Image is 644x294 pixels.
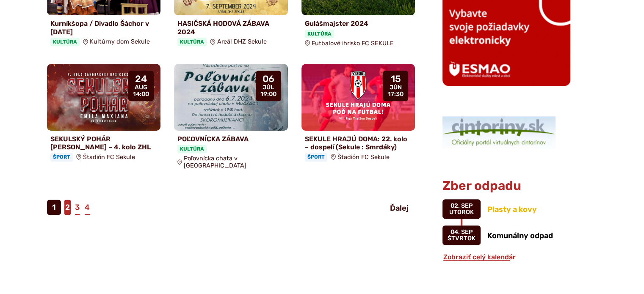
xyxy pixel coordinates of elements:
span: Ďalej [390,203,409,213]
h3: Zber odpadu [442,179,570,193]
span: 06 [260,74,276,84]
span: štvrtok [448,235,475,242]
a: Ďalej [383,201,415,216]
span: Kultúra [177,145,207,153]
span: 19:00 [260,91,276,98]
span: Komunálny odpad [487,231,553,240]
span: Plasty a kovy [487,205,537,214]
a: SEKULE HRAJÚ DOMA: 22. kolo – dospelí (Sekule : Smrdáky) ŠportŠtadión FC Sekule 15 jún 17:30 [301,64,415,165]
img: 1.png [442,116,556,148]
span: 1 [47,200,61,215]
span: Futbalové ihrisko FC SEKULE [312,40,394,47]
span: Šport [50,153,73,161]
a: Plasty a kovy 02. sep utorok [442,199,570,219]
span: Poľovnícka chata v [GEOGRAPHIC_DATA] [184,155,285,169]
a: SEKULSKÝ POHÁR [PERSON_NAME] – 4. kolo ZHL ŠportŠtadión FC Sekule 24 aug 14:00 [47,64,161,165]
a: 3 [74,200,80,215]
a: Komunálny odpad 04. sep štvrtok [442,225,570,245]
span: júl [260,84,276,91]
span: utorok [449,209,474,216]
span: Šport [305,153,327,161]
h4: Gulášmajster 2024 [305,19,412,27]
h4: SEKULE HRAJÚ DOMA: 22. kolo – dospelí (Sekule : Smrdáky) [305,135,412,151]
span: 02. sep [451,202,473,209]
span: jún [388,84,404,91]
span: Štadión FC Sekule [337,154,390,161]
a: 2 [64,200,71,215]
span: 04. sep [451,228,473,236]
span: Kultúra [50,38,80,46]
span: 15 [388,74,404,84]
h4: HASIČSKÁ HODOVÁ ZÁBAVA 2024 [177,19,285,36]
span: Kultúra [305,30,334,38]
span: 17:30 [388,91,404,98]
a: 4 [84,200,91,215]
span: 24 [133,74,149,84]
a: POĽOVNÍCKA ZÁBAVA KultúraPoľovnícka chata v [GEOGRAPHIC_DATA] 06 júl 19:00 [174,64,288,173]
a: Zobraziť celý kalendár [442,253,517,261]
h4: SEKULSKÝ POHÁR [PERSON_NAME] – 4. kolo ZHL [50,135,158,151]
span: Kultúrny dom Sekule [90,38,150,45]
span: Štadión FC Sekule [83,154,135,161]
span: Areál DHZ Sekule [217,38,267,45]
span: 14:00 [133,91,149,98]
span: Kultúra [177,38,207,46]
h4: Kurníkšopa / Divadlo Šáchor v [DATE] [50,19,158,36]
span: aug [133,84,149,91]
h4: POĽOVNÍCKA ZÁBAVA [177,135,285,143]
